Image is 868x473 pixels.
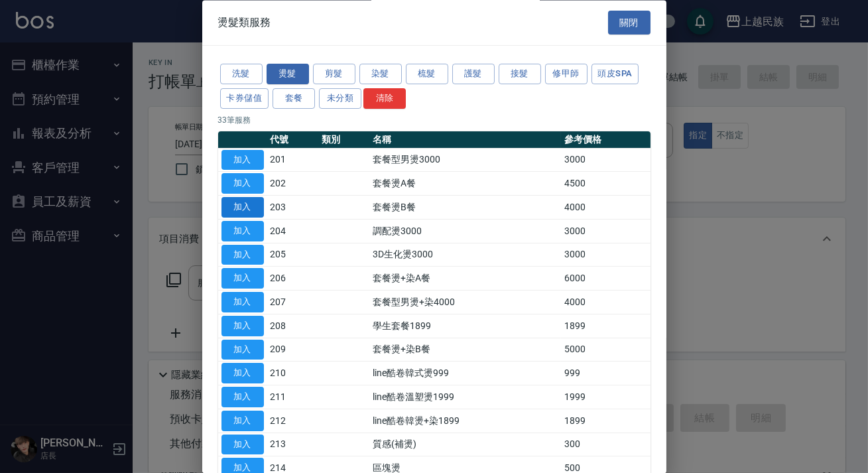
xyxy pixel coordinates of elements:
td: 211 [267,385,318,409]
td: line酷卷韓式燙999 [369,362,561,385]
td: 999 [561,362,650,385]
td: 套餐燙+染B餐 [369,338,561,362]
td: 5000 [561,338,650,362]
td: line酷卷溫塑燙1999 [369,385,561,409]
button: 加入 [221,316,264,336]
button: 加入 [221,387,264,408]
td: 套餐燙+染A餐 [369,267,561,291]
td: 1899 [561,314,650,338]
button: 洗髮 [220,64,263,85]
button: 加入 [221,221,264,241]
button: 護髮 [452,64,495,85]
td: 208 [267,314,318,338]
td: 質感(補燙) [369,433,561,457]
th: 代號 [267,131,318,149]
td: 204 [267,220,318,243]
td: 201 [267,149,318,172]
td: 套餐型男燙+染4000 [369,291,561,314]
button: 接髮 [499,64,541,85]
td: 3000 [561,149,650,172]
td: 套餐燙A餐 [369,172,561,196]
td: 206 [267,267,318,291]
p: 33 筆服務 [218,114,651,126]
button: 加入 [221,150,264,170]
td: 213 [267,433,318,457]
button: 卡券儲值 [220,88,269,109]
td: line酷卷韓燙+染1899 [369,409,561,433]
td: 300 [561,433,650,457]
td: 學生套餐1899 [369,314,561,338]
td: 調配燙3000 [369,220,561,243]
th: 參考價格 [561,131,650,149]
button: 加入 [221,340,264,360]
td: 3000 [561,243,650,267]
td: 210 [267,362,318,385]
td: 205 [267,243,318,267]
button: 加入 [221,411,264,431]
td: 3000 [561,220,650,243]
td: 套餐燙B餐 [369,196,561,220]
button: 加入 [221,245,264,265]
button: 清除 [363,88,406,109]
button: 套餐 [273,88,315,109]
td: 207 [267,291,318,314]
button: 加入 [221,293,264,313]
button: 加入 [221,198,264,218]
button: 加入 [221,174,264,194]
td: 202 [267,172,318,196]
td: 4000 [561,196,650,220]
th: 類別 [318,131,369,149]
td: 1899 [561,409,650,433]
td: 套餐型男燙3000 [369,149,561,172]
button: 加入 [221,269,264,289]
td: 209 [267,338,318,362]
button: 加入 [221,435,264,455]
th: 名稱 [369,131,561,149]
td: 212 [267,409,318,433]
span: 燙髮類服務 [218,16,271,29]
td: 3D生化燙3000 [369,243,561,267]
td: 203 [267,196,318,220]
button: 剪髮 [313,64,355,85]
button: 未分類 [319,88,361,109]
td: 4000 [561,291,650,314]
button: 梳髮 [406,64,448,85]
td: 1999 [561,385,650,409]
td: 6000 [561,267,650,291]
button: 染髮 [359,64,402,85]
button: 修甲師 [545,64,588,85]
button: 加入 [221,364,264,384]
button: 關閉 [608,11,651,35]
button: 燙髮 [267,64,309,85]
button: 頭皮SPA [591,64,639,85]
td: 4500 [561,172,650,196]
